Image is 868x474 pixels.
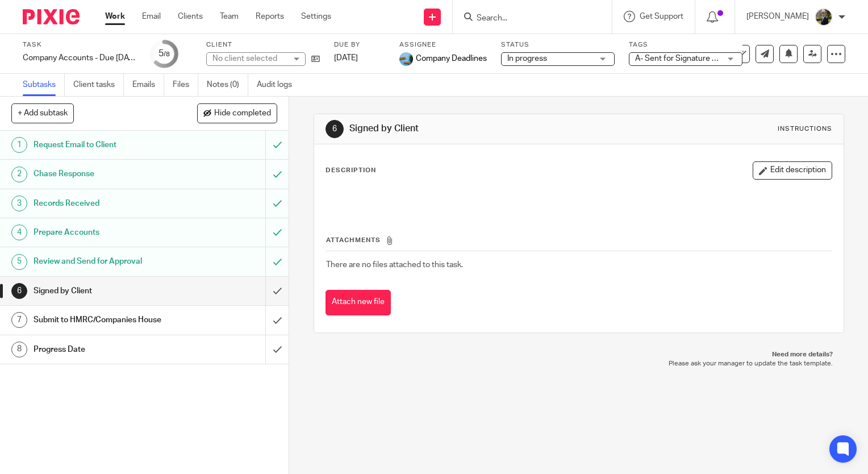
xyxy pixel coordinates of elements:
[399,52,413,66] img: 1000002133.jpg
[23,9,80,24] img: Pixie
[132,74,164,96] a: Emails
[256,11,284,22] a: Reports
[629,40,742,49] label: Tags
[325,350,833,359] p: Need more details?
[815,8,833,26] img: ACCOUNTING4EVERYTHING-9.jpg
[399,40,487,49] label: Assignee
[23,40,136,49] label: Task
[11,137,27,153] div: 1
[325,290,391,315] button: Attach new file
[11,196,27,211] div: 3
[11,254,27,270] div: 5
[635,55,723,63] span: A- Sent for Signature + 1
[34,136,181,153] h1: Request Email to Client
[197,103,277,123] button: Hide completed
[416,53,487,64] span: Company Deadlines
[507,55,547,63] span: In progress
[23,52,136,64] div: Company Accounts - Due [DATE] Onwards
[11,103,74,123] button: + Add subtask
[164,51,170,57] small: /8
[746,11,809,22] p: [PERSON_NAME]
[11,224,27,240] div: 4
[23,74,65,96] a: Subtasks
[34,195,181,212] h1: Records Received
[73,74,124,96] a: Client tasks
[173,74,198,96] a: Files
[640,13,683,20] span: Get Support
[206,40,320,49] label: Client
[34,341,181,358] h1: Progress Date
[301,11,331,22] a: Settings
[325,359,833,368] p: Please ask your manager to update the task template.
[220,11,239,22] a: Team
[349,123,603,135] h1: Signed by Client
[325,166,376,175] p: Description
[11,342,27,357] div: 8
[34,311,181,329] h1: Submit to HMRC/Companies House
[334,54,358,62] span: [DATE]
[23,52,136,64] div: Company Accounts - Due 1st May 2023 Onwards
[214,109,271,118] span: Hide completed
[334,40,385,49] label: Due by
[475,14,578,24] input: Search
[753,161,832,180] button: Edit description
[142,11,161,22] a: Email
[34,224,181,241] h1: Prepare Accounts
[326,261,463,269] span: There are no files attached to this task.
[34,282,181,300] h1: Signed by Client
[325,120,344,138] div: 6
[11,312,27,328] div: 7
[105,11,125,22] a: Work
[34,253,181,270] h1: Review and Send for Approval
[11,283,27,299] div: 6
[257,74,301,96] a: Audit logs
[158,47,170,60] div: 5
[11,167,27,182] div: 2
[778,124,832,134] div: Instructions
[207,74,248,96] a: Notes (0)
[326,237,381,243] span: Attachments
[212,53,286,64] div: No client selected
[34,165,181,182] h1: Chase Response
[501,40,615,49] label: Status
[178,11,203,22] a: Clients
